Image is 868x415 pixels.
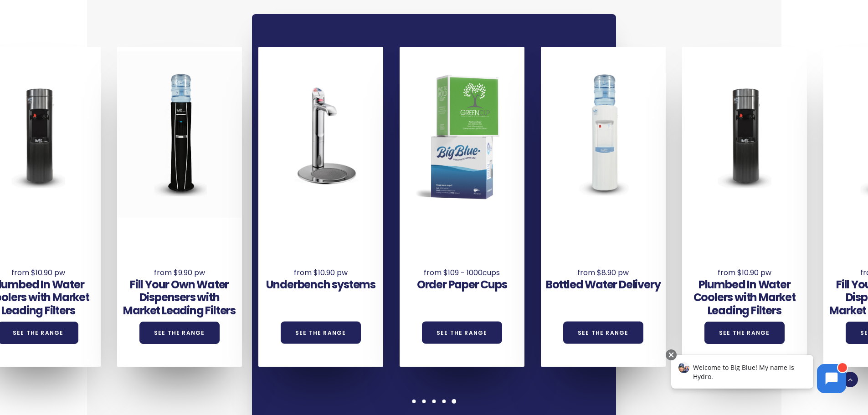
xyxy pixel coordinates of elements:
[662,348,855,402] iframe: Chatbot
[417,277,507,292] a: Order Paper Cups
[139,322,220,344] a: See the Range
[704,322,785,344] a: See the Range
[281,322,361,344] a: See the Range
[693,277,796,318] a: Plumbed In Water Coolers with Market Leading Filters
[422,322,502,344] a: See the Range
[563,322,643,344] a: See the Range
[266,277,375,292] a: Underbench systems
[546,277,661,292] a: Bottled Water Delivery
[123,277,236,318] a: Fill Your Own Water Dispensers with Market Leading Filters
